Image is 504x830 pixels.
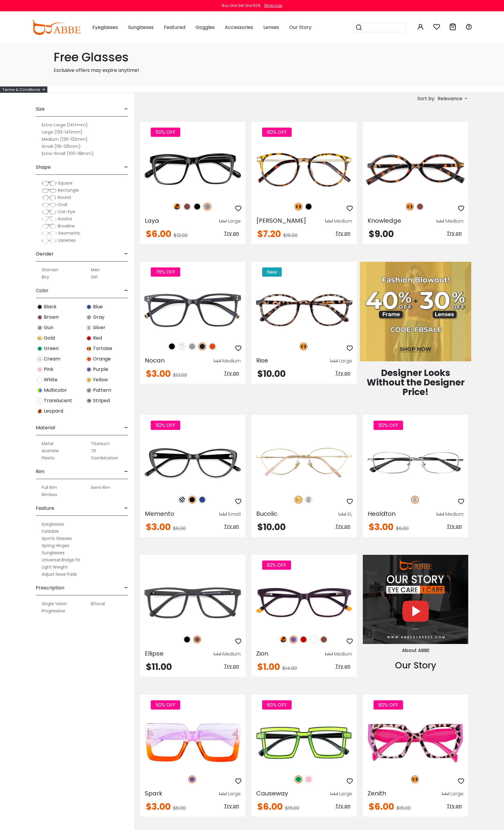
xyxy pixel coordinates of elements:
[224,663,239,670] span: Try on
[224,523,239,530] span: Try on
[228,218,241,225] div: Large
[36,247,54,261] span: Gender
[445,802,463,810] button: Try on
[173,372,187,379] span: $13.00
[37,304,43,310] img: Black
[363,659,468,672] div: Our Story
[36,581,64,595] span: Prescription
[86,325,92,331] img: Silver
[91,600,105,607] label: Bifocal
[42,121,88,128] label: Extra-Large (141+mm)
[178,343,186,350] img: Clear
[257,800,283,813] span: $6.00
[42,521,64,528] label: Eyeglasses
[251,576,357,629] img: Purple Zion - Acetate ,Universal Bridge Fit
[42,549,65,556] label: Sunglasses
[140,436,245,489] a: Black Memento - Acetate ,Universal Bridge Fit
[91,484,110,491] label: Semi Rim
[367,366,465,398] span: Designer Looks Without the Designer Price!
[124,284,128,298] span: -
[140,716,245,769] img: Purple Spark - Plastic ,Universal Bridge Fit
[37,335,43,341] img: Gold
[145,789,162,798] span: Spark
[368,216,401,225] span: Knowledge
[295,203,302,210] img: Tortoise
[331,792,338,796] img: size ruler
[295,775,302,783] img: Green
[447,230,462,237] span: Try on
[42,528,59,535] label: Foldable
[437,219,444,224] img: size ruler
[58,180,72,186] span: Square
[91,273,97,281] label: Girl
[222,651,241,658] div: Medium
[173,805,186,812] span: $6.00
[36,284,49,298] span: Color
[347,511,352,518] div: XL
[445,523,463,530] button: Try on
[124,501,128,515] span: -
[193,203,201,210] img: Black
[42,484,57,491] label: Full Rim
[58,223,75,229] span: Browline
[93,335,102,342] span: Red
[44,303,57,310] span: Black
[173,203,181,210] img: Leopard
[42,447,59,454] label: Acetate
[37,377,43,383] img: White
[251,283,357,336] img: Tortoise Rise - Plastic ,Adjust Nose Pads
[42,600,67,607] label: Single Vision
[37,325,43,331] img: Gun
[224,803,239,809] span: Try on
[374,421,403,430] span: 50% OFF
[32,20,80,35] img: abbeglasses.com
[369,800,394,813] span: $6.00
[219,792,226,796] img: size ruler
[174,232,188,239] span: $12.00
[140,283,245,336] img: Matte-black Nocan - TR ,Universal Bridge Fit
[42,454,55,462] label: Plastic
[44,355,60,363] span: Cream
[42,202,57,208] img: Oval.png
[209,343,216,350] img: Orange
[251,436,357,489] img: Gold Bucolic - Metal ,Adjust Nose Pads
[91,454,118,462] label: Combination
[335,803,350,809] span: Try on
[335,663,350,670] span: Try on
[36,160,51,174] span: Shape
[124,160,128,174] span: -
[290,636,297,643] img: Purple
[222,523,241,530] button: Try on
[93,366,108,373] span: Purple
[86,398,92,404] img: Striped
[363,555,468,644] img: About Us
[368,510,396,518] span: Healdton
[289,24,312,31] span: Our Story
[91,266,100,273] label: Men
[251,716,357,769] img: Green Causeway - Plastic ,Universal Bridge Fit
[44,345,59,352] span: Green
[124,421,128,435] span: -
[42,150,94,157] label: Extra-Small (100-118mm)
[42,556,80,563] label: Universal Bridge Fit
[334,230,352,237] button: Try on
[438,93,462,104] span: Relevance
[44,397,72,404] span: Translucent
[282,665,297,672] span: $14.00
[42,563,68,571] label: Light Weight
[334,662,352,670] button: Try on
[37,367,43,372] img: Pink
[58,202,67,207] span: Oval
[363,716,468,769] a: Tortoise Zenith - Plastic ,Universal Bridge Fit
[37,346,43,351] img: Green
[264,3,282,8] div: Shop now
[195,24,215,31] span: Goggles
[164,24,185,31] span: Featured
[225,24,253,31] span: Accessories
[37,398,43,404] img: Translucent
[300,343,307,350] img: Tortoise
[445,511,463,518] div: Medium
[363,436,468,489] a: Silver Healdton - Metal ,Adjust Nose Pads
[58,194,71,200] span: Round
